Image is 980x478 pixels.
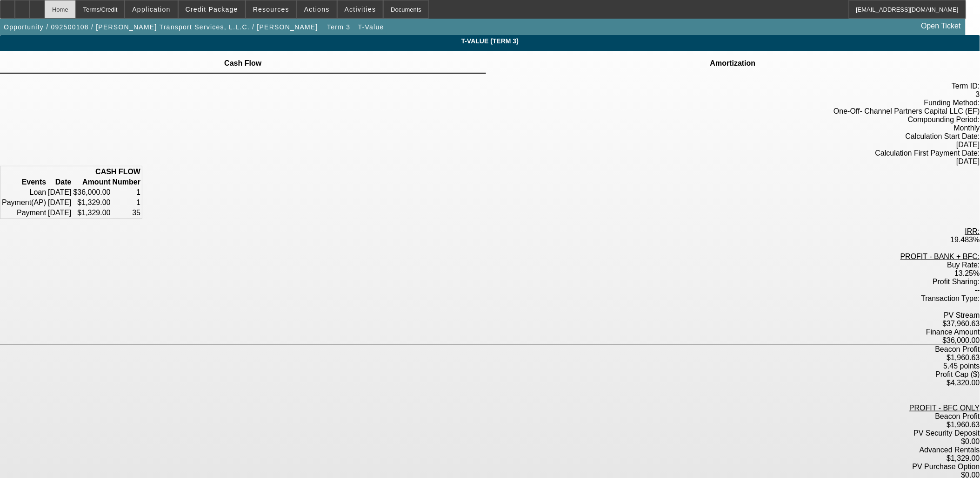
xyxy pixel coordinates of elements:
span: Opportunity / 092500108 / [PERSON_NAME] Transport Services, L.L.C. / [PERSON_NAME] [4,23,318,31]
label: $1,329.00 [947,454,980,462]
span: Credit Package [186,6,238,13]
button: T-Value [356,19,387,35]
td: 1 [112,188,141,197]
label: $36,000.00 [943,336,980,344]
th: Events [1,178,47,187]
button: Application [125,0,177,18]
button: Term 3 [324,19,353,35]
button: Resources [246,0,296,18]
th: CASH FLOW [1,167,141,177]
span: Activities [345,6,376,13]
span: Application [132,6,170,13]
span: - Channel Partners Capital LLC (EF) [860,107,980,115]
td: [DATE] [47,198,72,207]
td: $36,000.00 [73,188,111,197]
a: Open Ticket [918,18,965,34]
td: Payment [1,198,47,207]
th: Date [47,178,72,187]
th: Amount [73,178,111,187]
td: $1,329.00 [73,198,111,207]
span: Resources [253,6,289,13]
td: Payment [1,208,47,218]
td: Loan [1,188,47,197]
button: Credit Package [179,0,245,18]
button: Actions [297,0,337,18]
td: Cash Flow [224,59,262,68]
td: 1 [112,198,141,207]
th: Number [112,178,141,187]
td: [DATE] [47,188,72,197]
span: Actions [304,6,330,13]
td: Amortization [710,59,756,68]
td: [DATE] [47,208,72,218]
span: T-Value (Term 3) [7,37,973,45]
span: (AP) [31,198,46,206]
td: $1,329.00 [73,208,111,218]
label: $0.00 [961,437,980,445]
td: 35 [112,208,141,218]
span: Term 3 [327,23,350,31]
button: Activities [338,0,383,18]
span: T-Value [358,23,384,31]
